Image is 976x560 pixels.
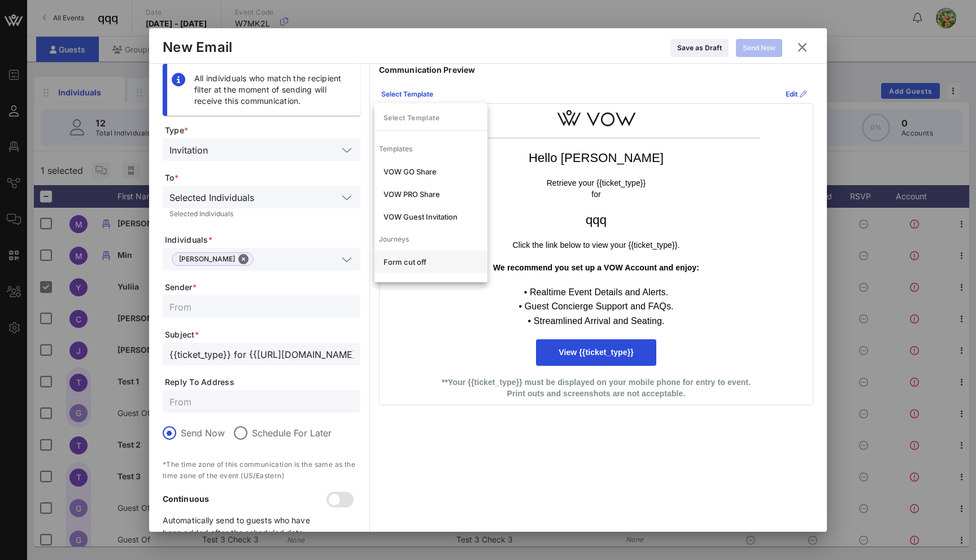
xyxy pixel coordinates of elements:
[529,151,664,165] span: Hello [PERSON_NAME]
[536,339,656,366] a: View {{ticket_type}}
[559,348,633,357] span: View {{ticket_type}}
[736,39,782,57] button: Send Now
[743,42,775,54] div: Send Now
[379,64,813,76] p: Communication Preview
[163,459,360,482] p: *The time zone of this communication is the same as the time zone of the event (US/Eastern)
[179,253,246,265] span: [PERSON_NAME]
[433,285,760,329] p: • Realtime Event Details and Alerts. • Guest Concierge Support and FAQs. • Streamlined Arrival an...
[384,212,478,221] div: VOW Guest Invitation
[374,138,487,160] div: Templates
[165,234,360,246] span: Individuals
[374,228,487,251] div: Journeys
[194,73,351,107] div: All individuals who match the recipient filter at the moment of sending will receive this communi...
[163,493,329,505] p: Continuous
[384,190,478,199] div: VOW PRO Share
[433,178,760,200] p: Retrieve your {{ticket_type}} for
[384,167,478,176] div: VOW GO Share
[169,394,354,409] input: From
[163,514,329,539] p: Automatically send to guests who have been added after the scheduled date
[433,212,760,229] h1: qqq
[677,42,722,54] div: Save as Draft
[169,145,208,155] div: Invitation
[163,138,360,161] div: Invitation
[165,125,360,136] span: Type
[163,39,232,56] div: New Email
[381,89,433,100] div: Select Template
[786,89,807,100] div: Edit
[169,211,354,217] div: Selected Individuals
[165,282,360,293] span: Sender
[779,85,813,103] button: Edit
[163,186,360,208] div: Selected Individuals
[165,172,360,183] span: To
[433,240,760,251] p: Click the link below to view your {{ticket_type}}.
[252,427,332,439] label: Schedule For Later
[165,377,360,388] span: Reply To Address
[165,329,360,340] span: Subject
[181,427,225,439] label: Send Now
[169,193,254,203] div: Selected Individuals
[493,263,699,272] strong: We recommend you set up a VOW Account and enjoy:
[384,257,478,266] div: Form cut off
[670,39,729,57] button: Save as Draft
[169,299,354,314] input: From
[374,112,487,124] p: Select Template
[169,347,354,361] input: Subject
[374,85,440,103] button: Select Template
[442,378,751,398] strong: **Your {{ticket_type}} must be displayed on your mobile phone for entry to event. Print outs and ...
[238,254,249,264] button: Close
